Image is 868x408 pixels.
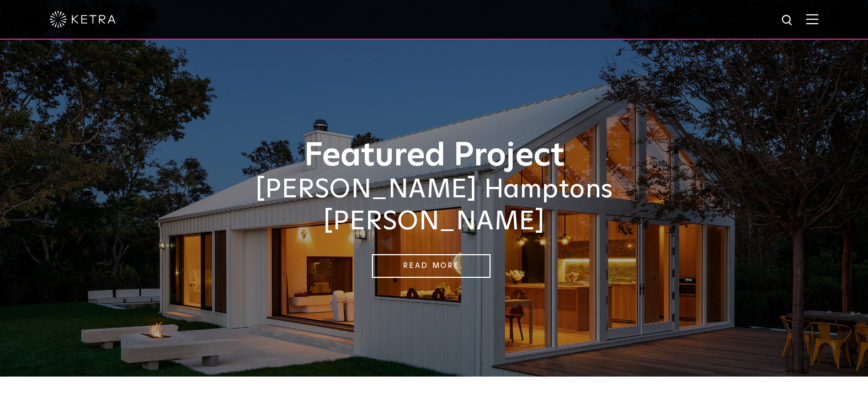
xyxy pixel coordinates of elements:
a: Read More [372,254,491,278]
h2: [PERSON_NAME] Hamptons [PERSON_NAME] [158,174,710,238]
img: Hamburger%20Nav.svg [806,14,818,24]
img: ketra-logo-2019-white [50,11,116,28]
img: search icon [781,14,795,28]
h1: Featured Project [158,138,710,174]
